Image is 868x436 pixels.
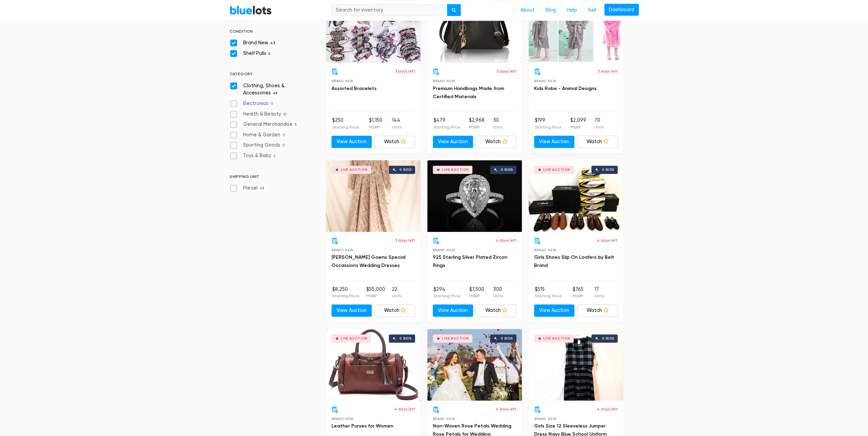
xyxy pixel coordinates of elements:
span: Brand New [332,79,354,83]
a: View Auction [332,304,372,317]
div: 0 bids [399,168,412,171]
a: Watch [476,136,516,148]
p: Units [594,124,604,130]
a: Live Auction 0 bids [427,329,522,401]
label: General Merchandise [230,121,299,128]
li: 22 [392,286,401,299]
li: 300 [493,286,503,299]
span: Brand New [534,79,556,83]
span: 6 [266,51,273,57]
div: 0 bids [602,337,614,340]
div: Live Auction [341,337,368,340]
p: Units [392,124,401,130]
p: Starting Price [433,293,460,299]
p: Units [493,293,503,299]
p: 3 days left [395,68,415,74]
p: Starting Price [535,293,562,299]
a: Sell [583,4,602,17]
a: Help [561,4,583,17]
p: Starting Price [535,124,562,130]
li: $8,250 [332,286,359,299]
span: 49 [258,186,266,191]
span: Brand New [534,248,556,252]
p: MSRP [469,293,484,299]
div: Live Auction [341,168,368,171]
span: Brand New [332,417,354,421]
label: Toys & Baby [230,152,278,160]
p: Starting Price [332,293,359,299]
a: Watch [577,136,618,148]
h6: CONDITION [230,29,311,36]
a: Girls Shoes Slip On Loafers by Belt Brand [534,254,614,268]
div: 0 bids [602,168,614,171]
a: View Auction [332,136,372,148]
span: 3 [280,143,287,149]
div: 0 bids [501,337,513,340]
p: MSRP [570,124,586,130]
span: Brand New [433,417,455,421]
label: Brand New [230,39,277,47]
div: Live Auction [442,337,469,340]
li: $765 [573,286,584,299]
p: 4 days left [597,406,618,412]
span: Brand New [534,417,556,421]
a: Dashboard [604,4,639,16]
p: MSRP [573,293,584,299]
a: Blog [540,4,561,17]
p: Starting Price [433,124,460,130]
p: 4 days left [496,406,516,412]
li: $1,150 [369,117,382,130]
a: [PERSON_NAME] Gowns Special Occassions Wedding Dresses [332,254,406,268]
a: Premium Handbags Made from Certified Materials [433,86,504,100]
span: 5 [293,122,299,127]
a: Watch [577,304,618,317]
li: 144 [392,117,401,130]
label: Home & Garden [230,131,287,139]
a: Watch [374,304,415,317]
p: 3 days left [496,68,516,74]
label: Sporting Goods [230,141,287,149]
li: $250 [332,117,359,130]
a: Live Auction 0 bids [529,329,623,401]
li: $294 [433,286,460,299]
div: Live Auction [543,168,570,171]
label: Clothing, Shoes & Accessories [230,82,311,97]
label: Parcel [230,184,266,192]
p: Units [493,124,503,130]
li: $2,968 [469,117,485,130]
li: 17 [594,286,604,299]
div: Live Auction [543,337,570,340]
a: View Auction [433,304,473,317]
a: Kids Robe - Animal Designs [534,86,597,91]
a: BlueLots [230,5,272,15]
li: $55,000 [366,286,385,299]
a: View Auction [534,136,575,148]
li: $199 [535,117,562,130]
p: 3 days left [598,68,618,74]
label: Shelf Pulls [230,50,273,57]
a: Leather Purses for Women [332,423,393,429]
span: 43 [268,41,277,46]
a: Live Auction 0 bids [529,160,623,232]
p: MSRP [469,124,485,130]
span: 11 [268,101,276,107]
h6: SHIPPING UNIT [230,174,311,182]
p: MSRP [366,293,385,299]
a: 925 Sterling Silver Plated Zircon Rings [433,254,507,268]
a: Live Auction 0 bids [326,160,421,232]
a: Live Auction 0 bids [326,329,421,401]
li: 70 [594,117,604,130]
a: Live Auction 0 bids [427,160,522,232]
p: Starting Price [332,124,359,130]
p: 4 days left [597,237,618,243]
li: $479 [433,117,460,130]
h6: CATEGORY [230,72,311,79]
p: MSRP [369,124,382,130]
p: Units [594,293,604,299]
a: Assorted Bracelets [332,86,377,91]
a: Watch [374,136,415,148]
li: $515 [535,286,562,299]
a: View Auction [534,304,575,317]
label: Health & Beauty [230,110,289,118]
input: Search for inventory [332,4,447,16]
